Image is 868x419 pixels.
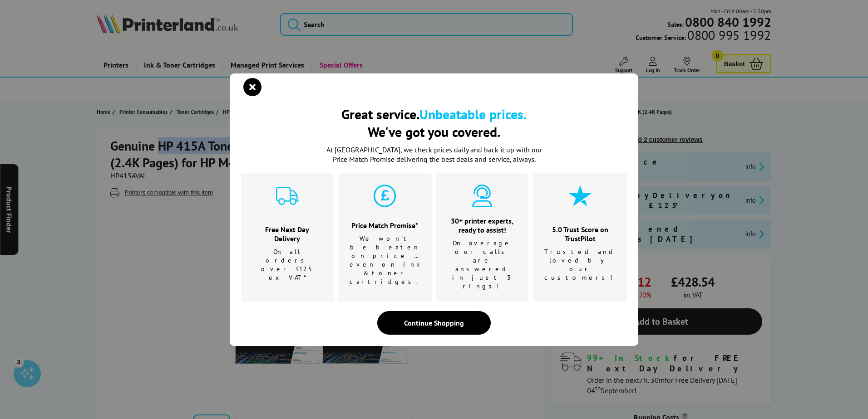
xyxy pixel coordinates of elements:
button: close modal [246,80,259,94]
img: price-promise-cyan.svg [374,185,396,207]
h3: Free Next Day Delivery [252,225,322,243]
h3: Price Match Promise* [350,221,420,230]
img: expert-cyan.svg [471,185,493,207]
p: On all orders over £125 ex VAT* [252,248,322,282]
p: Trusted and loved by our customers! [544,248,616,282]
h3: 30+ printer experts, ready to assist! [448,216,518,234]
div: Continue Shopping [377,311,491,335]
img: delivery-cyan.svg [276,185,299,207]
h3: 5.0 Trust Score on TrustPilot [544,225,616,243]
h2: Great service. We've got you covered. [241,105,627,141]
p: On average our calls are answered in just 3 rings! [448,239,518,291]
p: At [GEOGRAPHIC_DATA], we check prices daily and back it up with our Price Match Promise deliverin... [321,145,547,164]
p: We won't be beaten on price …even on ink & toner cartridges. [350,234,420,286]
b: Unbeatable prices. [419,105,527,123]
img: star-cyan.svg [569,185,592,207]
